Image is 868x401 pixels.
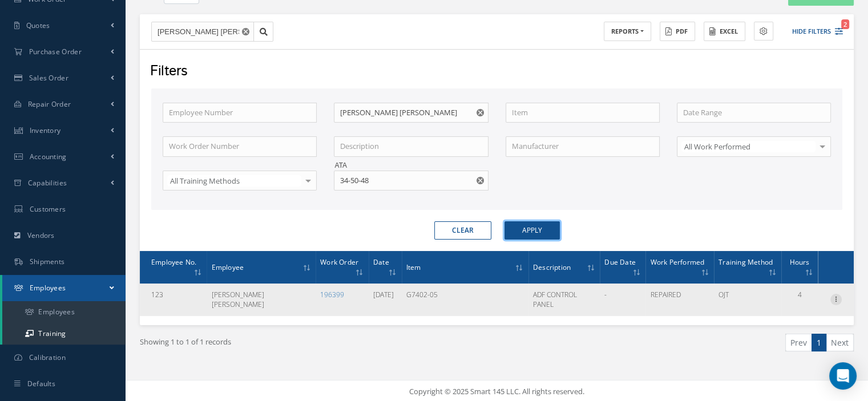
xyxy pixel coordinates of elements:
span: Capabilities [28,178,67,188]
span: Sales Order [29,73,68,83]
button: REPORTS [604,22,651,42]
span: Shipments [30,257,65,266]
button: Clear [434,221,491,240]
span: Employees [30,283,66,293]
input: ATA [334,171,488,191]
span: Accounting [30,152,67,161]
td: - [600,283,645,315]
a: Employees [2,301,126,323]
td: REPAIRED [645,283,714,315]
input: Date Range [677,103,831,123]
span: Date [373,256,389,267]
input: Search by Employee Name [151,22,254,42]
div: Copyright © 2025 Smart 145 LLC. All rights reserved. [137,386,857,398]
span: Defaults [27,379,55,388]
td: OJT [714,283,781,315]
span: Hours [789,256,809,267]
span: Vendors [27,230,55,240]
span: Repair Order [28,99,71,109]
button: Hide Filters2 [782,22,843,41]
a: Employees [2,275,126,301]
label: ATA [334,160,488,171]
span: Description [533,261,571,272]
input: Description [334,136,488,157]
span: Work Order [320,256,358,267]
div: Open Intercom Messenger [829,362,857,390]
button: Excel [704,22,745,42]
div: Filters [142,61,850,83]
span: Employee No. [151,256,196,267]
input: Employee Number [163,103,317,123]
td: ADF CONTROL PANEL [528,283,600,315]
td: [PERSON_NAME] [PERSON_NAME] [207,283,316,315]
button: Reset [474,171,488,191]
span: Purchase Order [29,47,82,56]
button: Reset [240,22,254,42]
button: PDF [660,22,695,42]
span: Work Performed [650,256,704,267]
td: G7402-05 [402,283,528,315]
svg: Reset [242,28,249,35]
span: Due Date [604,256,636,267]
td: 123 [140,283,207,315]
a: 196399 [320,290,344,299]
input: Manufacturer [506,136,660,157]
input: Employee Name [334,103,488,123]
span: All Training Methods [167,175,301,187]
td: 4 [781,283,818,315]
a: Training [2,323,126,345]
td: [DATE] [369,283,402,315]
input: Item [506,103,660,123]
button: Reset [474,103,488,123]
svg: Reset [477,109,484,116]
div: Showing 1 to 1 of 1 records [131,334,497,361]
span: 2 [841,19,849,29]
button: Apply [504,221,560,240]
svg: Reset [477,177,484,184]
span: Calibration [29,353,66,362]
span: All Work Performed [681,141,815,152]
span: Quotes [26,21,50,30]
span: Inventory [30,125,61,135]
span: Customers [30,204,66,214]
span: Training Method [718,256,773,267]
span: Item [406,261,421,272]
input: Work Order Number [163,136,317,157]
a: 1 [812,334,826,351]
span: Employee [211,261,244,272]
